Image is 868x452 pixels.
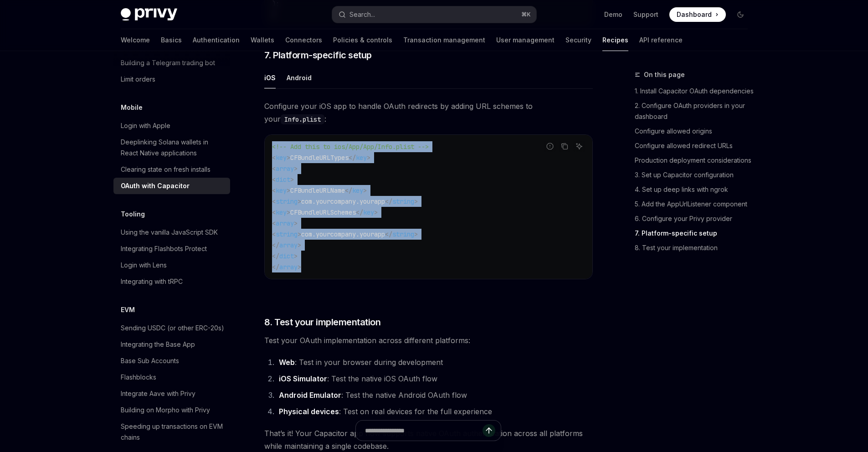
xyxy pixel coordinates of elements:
a: 7. Platform-specific setup [635,226,755,241]
div: Android [287,67,312,88]
span: <!-- Add this to ios/App/App/Info.plist --> [272,143,429,151]
div: Building on Morpho with Privy [121,405,210,416]
div: Login with Apple [121,120,170,131]
a: Security [565,29,591,51]
a: Integrate Aave with Privy [113,385,230,402]
strong: iOS Simulator [279,374,327,383]
a: Using the vanilla JavaScript SDK [113,224,230,241]
span: < [272,208,276,216]
a: Basics [161,29,182,51]
span: > [374,208,378,216]
span: > [298,230,301,238]
button: Toggle dark mode [733,7,748,22]
span: string [392,197,414,205]
span: key [356,154,367,162]
a: Limit orders [113,71,230,87]
div: iOS [264,67,276,88]
input: Ask a question... [365,421,483,441]
img: dark logo [121,8,177,21]
a: Policies & controls [333,29,392,51]
a: User management [496,29,555,51]
a: Clearing state on fresh installs [113,161,230,178]
span: > [294,252,298,260]
div: Flashblocks [121,372,156,383]
li: : Test on real devices for the full experience [276,405,593,418]
a: 8. Test your implementation [635,241,755,255]
button: Report incorrect code [544,140,556,152]
a: 1. Install Capacitor OAuth dependencies [635,84,755,98]
span: > [298,263,301,271]
a: Configure allowed redirect URLs [635,139,755,153]
a: 6. Configure your Privy provider [635,211,755,226]
a: Connectors [285,29,322,51]
li: : Test the native iOS OAuth flow [276,372,593,385]
a: Integrating Flashbots Protect [113,241,230,257]
span: < [272,230,276,238]
a: 4. Set up deep links with ngrok [635,182,755,197]
span: > [414,197,418,205]
a: Configure allowed origins [635,124,755,139]
a: Dashboard [669,7,726,22]
span: On this page [644,69,685,80]
span: 7. Platform-specific setup [264,49,372,62]
span: CFBundleURLSchemes [290,208,356,216]
span: > [287,208,290,216]
div: Clearing state on fresh installs [121,164,211,175]
a: Integrating with tRPC [113,273,230,290]
span: > [290,175,294,184]
div: Speeding up transactions on EVM chains [121,421,225,443]
span: array [279,263,298,271]
div: OAuth with Capacitor [121,180,190,191]
a: Demo [604,10,622,19]
span: < [272,175,276,184]
span: key [276,208,287,216]
span: key [276,154,287,162]
span: array [276,219,294,227]
span: </ [385,197,392,205]
span: Test your OAuth implementation across different platforms: [264,334,593,347]
span: </ [385,230,392,238]
a: Building on Morpho with Privy [113,402,230,418]
span: </ [272,263,279,271]
span: string [392,230,414,238]
span: > [287,186,290,195]
span: </ [345,186,352,195]
div: Deeplinking Solana wallets in React Native applications [121,137,225,159]
div: Login with Lens [121,260,167,271]
span: > [363,186,367,195]
span: key [276,186,287,195]
div: Limit orders [121,74,155,85]
a: Wallets [251,29,274,51]
span: array [279,241,298,249]
span: com.yourcompany.yourapp [301,230,385,238]
a: Base Sub Accounts [113,353,230,369]
a: Authentication [193,29,240,51]
div: Integrating with tRPC [121,276,183,287]
span: > [298,241,301,249]
div: Integrating the Base App [121,339,195,350]
a: OAuth with Capacitor [113,178,230,194]
button: Open search [332,6,536,23]
a: Login with Apple [113,118,230,134]
span: dict [276,175,290,184]
span: dict [279,252,294,260]
strong: Physical devices [279,407,339,416]
span: </ [272,252,279,260]
h5: Tooling [121,209,145,220]
a: Transaction management [403,29,485,51]
span: Dashboard [677,10,712,19]
code: Info.plist [281,114,324,124]
span: > [414,230,418,238]
a: Recipes [602,29,628,51]
a: 5. Add the AppUrlListener component [635,197,755,211]
div: Integrating Flashbots Protect [121,243,207,254]
div: Base Sub Accounts [121,355,179,366]
a: Sending USDC (or other ERC-20s) [113,320,230,336]
a: Login with Lens [113,257,230,273]
strong: Android Emulator [279,390,341,400]
div: Sending USDC (or other ERC-20s) [121,323,224,334]
span: < [272,164,276,173]
span: CFBundleURLTypes [290,154,349,162]
li: : Test in your browser during development [276,356,593,369]
span: > [367,154,370,162]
